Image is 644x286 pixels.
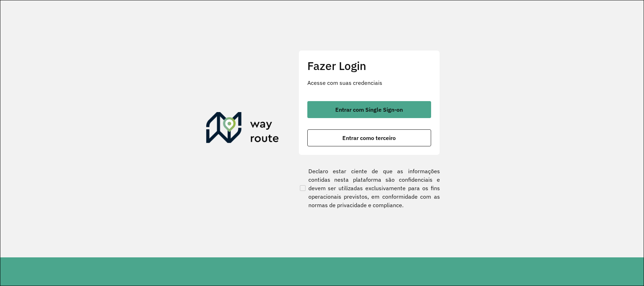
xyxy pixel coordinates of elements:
[307,78,431,87] p: Acesse com suas credenciais
[342,135,396,141] span: Entrar como terceiro
[335,107,403,112] span: Entrar com Single Sign-on
[307,129,431,146] button: button
[206,112,279,146] img: Roteirizador AmbevTech
[307,101,431,118] button: button
[298,167,440,209] label: Declaro estar ciente de que as informações contidas nesta plataforma são confidenciais e devem se...
[307,59,431,72] h2: Fazer Login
